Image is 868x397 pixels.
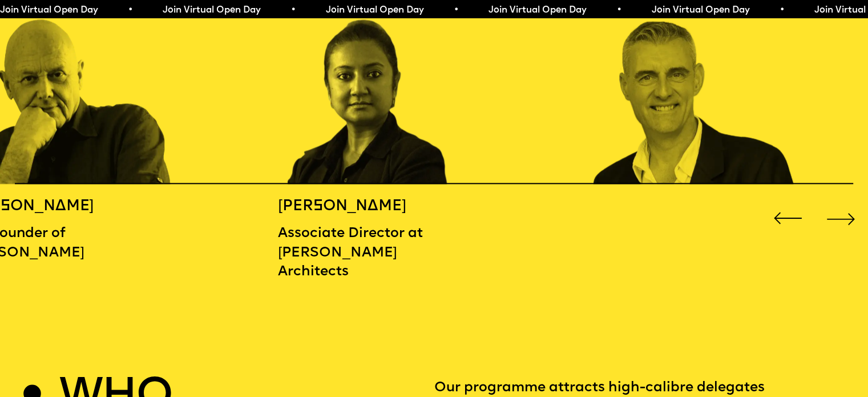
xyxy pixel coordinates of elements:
[278,197,434,216] h5: [PERSON_NAME]
[779,6,784,15] span: •
[616,6,621,15] span: •
[453,6,458,15] span: •
[127,6,132,15] span: •
[823,201,858,236] div: Next slide
[290,6,295,15] span: •
[278,224,434,282] p: Associate Director at [PERSON_NAME] Architects
[770,201,805,236] div: Previous slide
